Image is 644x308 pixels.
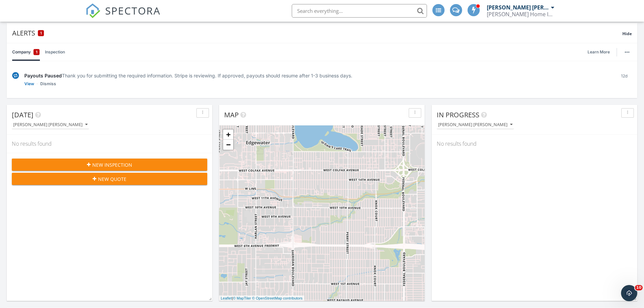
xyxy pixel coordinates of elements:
div: Thank you for submitting the required information. Stripe is reviewing. If approved, payouts shou... [24,72,611,79]
a: Leaflet [221,296,232,300]
button: New Inspection [12,159,207,171]
div: No results found [7,135,212,153]
span: Map [224,110,239,119]
div: No results found [432,135,637,153]
a: SPECTORA [86,9,161,23]
span: SPECTORA [105,3,161,18]
a: © MapTiler [233,296,251,300]
span: 1 [36,49,38,55]
a: © OpenStreetMap contributors [252,296,303,300]
a: Company [12,43,40,61]
span: Payouts Paused [24,73,62,78]
iframe: Intercom live chat [621,285,637,301]
div: [PERSON_NAME] [PERSON_NAME] [13,122,88,127]
span: 10 [635,285,643,290]
a: Zoom out [223,140,233,150]
div: [PERSON_NAME] [PERSON_NAME] [487,4,549,11]
a: Learn More [588,49,614,55]
span: Hide [622,31,632,37]
div: Shepard Home Inspections, LLC [487,11,554,18]
span: 1 [40,31,42,35]
input: Search everything... [292,4,427,18]
span: New Quote [98,175,126,183]
div: 12d [617,72,632,87]
button: New Quote [12,173,207,185]
button: [PERSON_NAME] [PERSON_NAME] [12,120,89,129]
span: New Inspection [92,161,132,168]
div: Alerts [12,28,622,38]
a: Inspection [45,43,65,61]
button: [PERSON_NAME] [PERSON_NAME] [437,120,514,129]
span: [DATE] [12,110,33,119]
a: Zoom in [223,129,233,140]
div: | [219,295,304,301]
a: Dismiss [40,80,56,87]
img: ellipsis-632cfdd7c38ec3a7d453.svg [625,51,629,53]
span: In Progress [437,110,479,119]
div: [PERSON_NAME] [PERSON_NAME] [438,122,512,127]
img: under-review-2fe708636b114a7f4b8d.svg [12,72,19,79]
img: The Best Home Inspection Software - Spectora [86,3,100,18]
a: View [24,80,34,87]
